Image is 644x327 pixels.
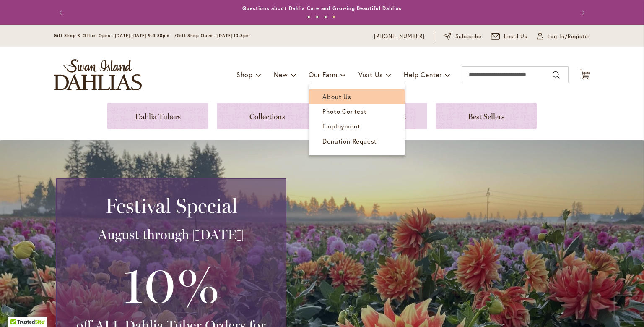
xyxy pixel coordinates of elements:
a: store logo [54,59,142,90]
button: Next [574,4,590,21]
span: New [274,70,288,79]
a: Subscribe [444,32,482,41]
h3: 10% [67,251,275,317]
h3: August through [DATE] [67,226,275,243]
span: About Us [322,92,351,101]
span: Log In/Register [548,32,590,41]
span: Shop [236,70,253,79]
button: Previous [54,4,70,21]
a: [PHONE_NUMBER] [374,32,425,41]
span: Photo Contest [322,107,366,115]
button: 2 of 4 [316,16,319,18]
span: Help Center [404,70,442,79]
span: Gift Shop Open - [DATE] 10-3pm [177,33,250,38]
button: 4 of 4 [332,16,335,18]
span: Employment [322,122,360,130]
span: Visit Us [358,70,383,79]
button: 3 of 4 [324,16,327,18]
a: Email Us [491,32,528,41]
span: Gift Shop & Office Open - [DATE]-[DATE] 9-4:30pm / [54,33,177,38]
a: Log In/Register [537,32,590,41]
span: Our Farm [309,70,337,79]
a: Questions about Dahlia Care and Growing Beautiful Dahlias [242,5,401,11]
span: Email Us [504,32,528,41]
span: Donation Request [322,137,377,145]
span: Subscribe [455,32,482,41]
h2: Festival Special [67,194,275,217]
button: 1 of 4 [307,16,310,18]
